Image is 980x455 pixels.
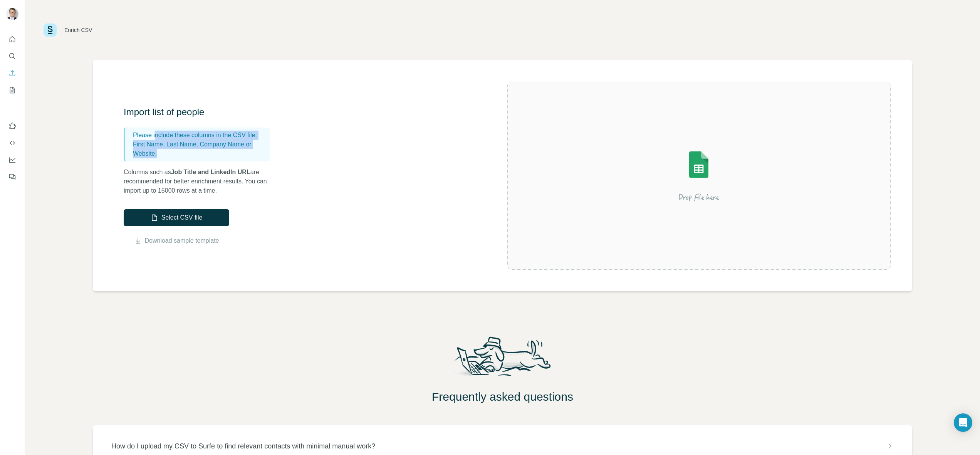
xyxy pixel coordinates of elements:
h2: Frequently asked questions [25,390,980,404]
img: Surfe Illustration - Drop file here or select below [629,129,768,222]
button: Select CSV file [124,209,229,226]
button: Use Surfe on LinkedIn [6,119,18,133]
img: Avatar [6,8,18,20]
button: Enrich CSV [6,66,18,80]
button: Feedback [6,170,18,184]
div: Enrich CSV [64,26,92,34]
span: Job Title and LinkedIn URL [171,169,250,175]
div: Open Intercom Messenger [954,413,972,432]
button: Download sample template [124,236,229,245]
button: Search [6,49,18,63]
img: Surfe Mascot Illustration [447,334,558,384]
p: First Name, Last Name, Company Name or Website. [133,140,267,158]
a: Download sample template [145,236,219,245]
img: Surfe Logo [44,24,57,37]
button: My lists [6,83,18,97]
p: How do I upload my CSV to Surfe to find relevant contacts with minimal manual work? [111,441,375,452]
button: Quick start [6,32,18,46]
button: Dashboard [6,153,18,167]
button: Use Surfe API [6,136,18,150]
p: Please include these columns in the CSV file: [133,131,267,140]
h3: Import list of people [124,106,278,118]
p: Columns such as are recommended for better enrichment results. You can import up to 15000 rows at... [124,168,278,195]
